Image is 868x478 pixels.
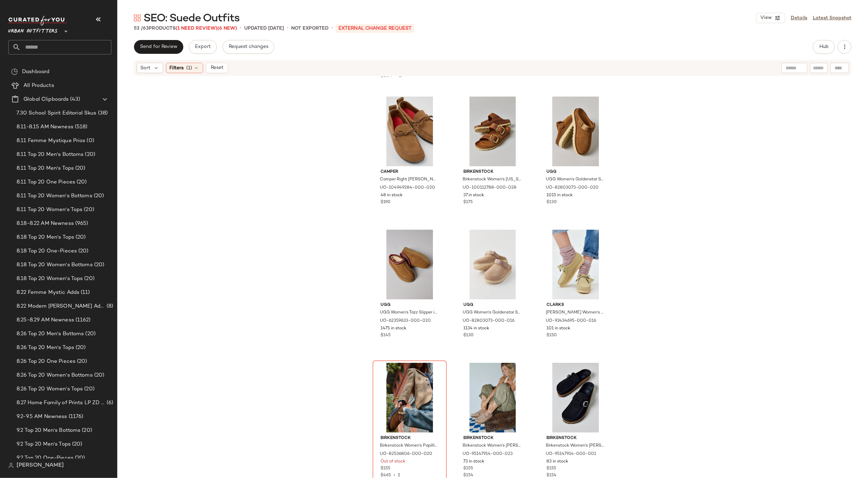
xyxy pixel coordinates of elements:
[381,435,439,441] span: Birkenstock
[217,26,237,31] span: (6 New)
[83,275,95,283] span: (20)
[17,316,74,324] span: 8.25-8.29 AM Newness
[74,165,86,172] span: (20)
[381,169,439,175] span: Camper
[17,137,86,145] span: 8.11 Femme Mystique Prios
[93,261,105,269] span: (20)
[86,137,94,145] span: (0)
[144,12,239,26] span: SEO: Suede Outfits
[375,97,444,166] img: 104949284_020_m
[170,64,184,72] span: Filters
[381,466,390,472] span: $155
[464,302,522,308] span: UGG
[195,44,211,50] span: Export
[546,332,557,339] span: $150
[84,330,96,338] span: (20)
[291,25,328,32] p: Not Exported
[79,289,90,297] span: (11)
[74,344,86,352] span: (20)
[176,26,217,31] span: (1 Need Review)
[22,68,49,76] span: Dashboard
[813,40,835,54] button: Hub
[17,192,92,200] span: 8.11 Top 20 Women's Bottoms
[463,310,521,316] span: UGG Women's Goldenstar Suede Clog in Driftwood, Women's at Urban Outfitters
[73,123,88,131] span: (518)
[287,24,288,32] span: •
[458,230,527,299] img: 82803073_016_b
[189,40,217,54] button: Export
[17,413,67,421] span: 9.2-9.5 AM Newness
[17,427,80,435] span: 9.2 Top 20 Men's Bottoms
[17,165,74,172] span: 8.11 Top 20 Men's Tops
[464,169,522,175] span: Birkenstock
[17,261,93,269] span: 8.18 Top 20 Women's Bottoms
[17,275,83,283] span: 8.18 Top 20 Women's Tops
[336,24,414,33] p: External Change Request
[380,318,431,324] span: UO-62359633-000-020
[463,185,517,191] span: UO-100112788-000-028
[541,230,610,299] img: 92434695_016_b
[546,326,570,332] span: 101 in stock
[463,443,521,449] span: Birkenstock Women's [PERSON_NAME] Suede Clog in Gray Taupe Suede, Women's at Urban Outfitters
[83,385,95,393] span: (20)
[546,199,557,206] span: $130
[75,178,87,186] span: (20)
[381,326,406,332] span: 1475 in stock
[17,151,84,159] span: 8.11 Top 20 Men's Bottoms
[23,96,69,103] span: Global Clipboards
[8,463,14,468] img: svg%3e
[17,371,93,379] span: 8.26 Top 20 Women's Bottoms
[819,44,829,50] span: Hub
[464,326,490,332] span: 1134 in stock
[546,459,568,465] span: 83 in stock
[84,151,96,159] span: (20)
[74,316,91,324] span: (1162)
[546,451,596,457] span: UO-95147914-000-001
[17,461,64,470] span: [PERSON_NAME]
[105,302,113,310] span: (8)
[756,13,785,23] button: View
[17,233,74,241] span: 8.18 Top 20 Men's Tops
[375,363,444,432] img: 82536806_020_b
[206,63,228,73] button: Reset
[143,26,149,31] span: 63
[546,473,556,478] span: $154
[464,466,473,472] span: $155
[77,247,89,255] span: (20)
[17,330,84,338] span: 8.26 Top 20 Men's Bottoms
[464,459,485,465] span: 73 in stock
[71,440,82,448] span: (20)
[187,64,193,72] span: (1)
[546,192,573,199] span: 1015 in stock
[134,25,237,32] div: Products
[381,192,403,199] span: 48 in stock
[546,466,556,472] span: $155
[380,310,438,316] span: UGG Women's Tazz Slipper in Chestnut, Women's at Urban Outfitters
[17,206,82,214] span: 8.11 Top 20 Women's Tops
[380,451,432,457] span: UO-82536806-000-020
[17,178,75,186] span: 8.11 Top 20 One Pieces
[380,185,435,191] span: UO-104949284-000-020
[240,24,241,32] span: •
[74,233,86,241] span: (20)
[17,454,73,462] span: 9.2 Top 20 One-Pieces
[391,473,398,478] span: •
[17,344,74,352] span: 8.26 Top 20 Men's Tops
[74,220,88,228] span: (965)
[17,302,105,310] span: 8.22 Modern [PERSON_NAME] Adds
[17,358,76,366] span: 8.26 Top 20 One Pieces
[80,427,92,435] span: (20)
[93,371,105,379] span: (20)
[546,318,596,324] span: UO-92434695-000-016
[546,177,604,183] span: UGG Women's Goldenstar Suede Clog in Chestnut, Women's at Urban Outfitters
[375,230,444,299] img: 62359633_020_b
[813,14,851,22] a: Latest Snapshot
[463,177,521,183] span: Birkenstock Women's [US_STATE] Big Buckle Sandal in Cognac Oiled Leather, Women's at Urban Outfit...
[458,97,527,166] img: 100112788_028_b
[67,413,83,421] span: (1176)
[380,443,438,449] span: Birkenstock Women's Papillio Boston Chunky Suede Clog in Dark Tea/Black, Women's at Urban Outfitters
[463,451,513,457] span: UO-95147914-000-023
[17,247,77,255] span: 8.18 Top 20 One-Pieces
[760,15,772,21] span: View
[244,25,284,32] p: updated [DATE]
